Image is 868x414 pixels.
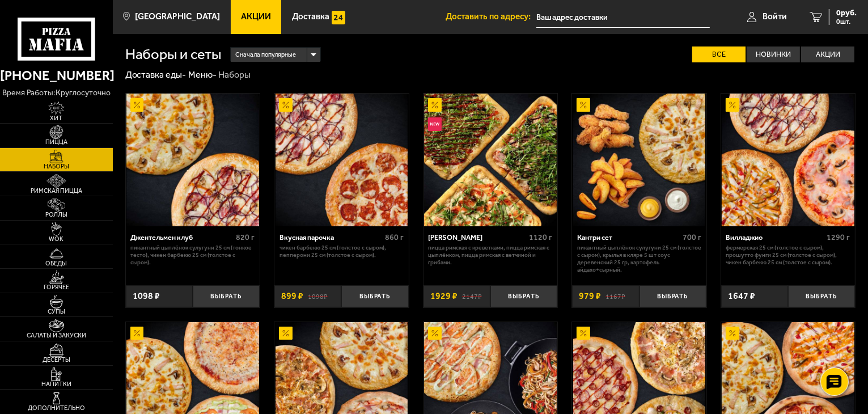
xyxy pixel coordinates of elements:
label: Новинки [747,47,800,63]
span: 899 ₽ [281,292,303,301]
span: [GEOGRAPHIC_DATA] [135,12,220,21]
span: 1290 г [827,233,850,242]
img: 15daf4d41897b9f0e9f617042186c801.svg [332,11,345,24]
span: 0 шт. [836,18,857,25]
img: Акционный [130,327,144,340]
span: 860 г [385,233,404,242]
span: 979 ₽ [579,292,601,301]
button: Выбрать [341,285,408,307]
label: Все [692,47,746,63]
div: Кантри сет [577,233,680,242]
div: Вкусная парочка [280,233,382,242]
img: Акционный [428,327,442,340]
s: 1167 ₽ [606,292,625,301]
span: 1647 ₽ [728,292,755,301]
a: Доставка еды- [125,69,187,80]
img: Вилладжио [722,94,854,226]
span: 820 г [236,233,255,242]
span: 1120 г [530,233,553,242]
span: 700 г [683,233,701,242]
label: Акции [801,47,854,63]
span: 0 руб. [836,9,857,17]
img: Акционный [577,98,590,112]
button: Выбрать [193,285,260,307]
img: Акционный [577,327,590,340]
s: 1098 ₽ [308,292,328,301]
span: Сначала популярные [235,47,296,64]
div: Наборы [218,69,251,81]
a: АкционныйНовинкаМама Миа [424,94,558,226]
p: Пикантный цыплёнок сулугуни 25 см (толстое с сыром), крылья в кляре 5 шт соус деревенский 25 гр, ... [577,244,701,273]
img: Джентельмен клуб [126,94,259,226]
img: Акционный [428,98,442,112]
button: Выбрать [640,285,706,307]
img: Мама Миа [424,94,557,226]
img: Акционный [726,98,739,112]
div: Джентельмен клуб [130,233,233,242]
a: АкционныйКантри сет [572,94,706,226]
input: Ваш адрес доставки [536,7,710,28]
img: Акционный [130,98,144,112]
p: Пикантный цыплёнок сулугуни 25 см (тонкое тесто), Чикен Барбекю 25 см (толстое с сыром). [130,244,255,266]
span: Доставка [292,12,329,21]
p: Фермерская 25 см (толстое с сыром), Прошутто Фунги 25 см (толстое с сыром), Чикен Барбекю 25 см (... [726,244,850,266]
div: [PERSON_NAME] [428,233,526,242]
img: Акционный [279,327,293,340]
span: Акции [241,12,271,21]
button: Выбрать [490,285,557,307]
button: Выбрать [788,285,855,307]
img: Вкусная парочка [276,94,408,226]
div: Вилладжио [726,233,824,242]
span: Войти [763,12,787,21]
a: Меню- [188,69,217,80]
span: 1929 ₽ [430,292,458,301]
img: Акционный [279,98,293,112]
h1: Наборы и сеты [125,47,222,62]
img: Новинка [428,117,442,131]
p: Чикен Барбекю 25 см (толстое с сыром), Пепперони 25 см (толстое с сыром). [280,244,404,259]
span: Доставить по адресу: [446,12,536,21]
p: Пицца Римская с креветками, Пицца Римская с цыплёнком, Пицца Римская с ветчиной и грибами. [428,244,552,266]
a: АкционныйВилладжио [721,94,856,226]
a: АкционныйВкусная парочка [274,94,409,226]
s: 2147 ₽ [462,292,482,301]
a: АкционныйДжентельмен клуб [126,94,260,226]
img: Акционный [726,327,739,340]
img: Кантри сет [573,94,706,226]
span: 1098 ₽ [133,292,160,301]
